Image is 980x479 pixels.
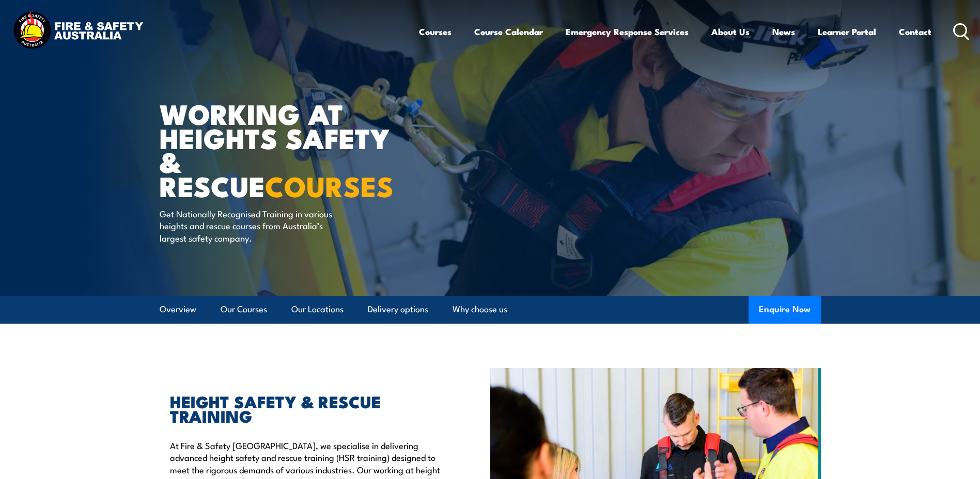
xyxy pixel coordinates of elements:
[419,18,452,45] a: Courses
[711,18,750,45] a: About Us
[170,394,443,423] h2: HEIGHT SAFETY & RESCUE TRAINING
[160,207,348,244] p: Get Nationally Recognised Training in various heights and rescue courses from Australia’s largest...
[160,296,196,323] a: Overview
[265,164,394,206] strong: COURSES
[368,296,428,323] a: Delivery options
[749,296,821,324] button: Enquire Now
[818,18,876,45] a: Learner Portal
[474,18,543,45] a: Course Calendar
[291,296,344,323] a: Our Locations
[160,101,415,198] h1: WORKING AT HEIGHTS SAFETY & RESCUE
[566,18,689,45] a: Emergency Response Services
[453,296,507,323] a: Why choose us
[772,18,795,45] a: News
[221,296,267,323] a: Our Courses
[899,18,931,45] a: Contact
